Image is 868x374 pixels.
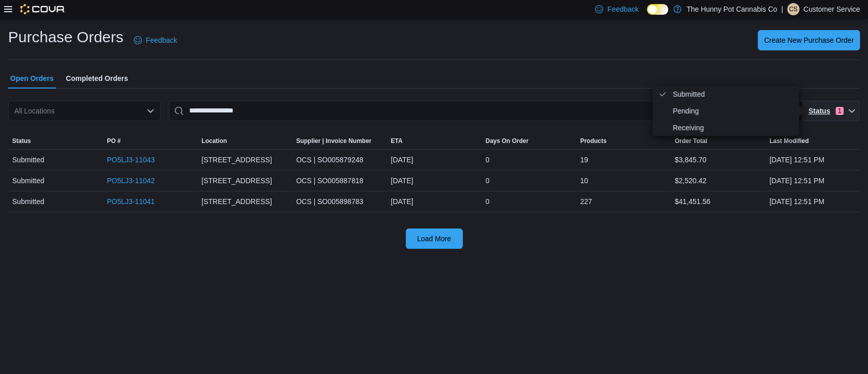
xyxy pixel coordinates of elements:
[292,191,386,212] div: OCS | SO005898783
[580,154,588,166] span: 19
[107,175,155,187] a: PO5LJ3-11042
[765,191,860,212] div: [DATE] 12:51 PM
[652,120,799,136] li: Receiving
[673,122,793,134] span: Receiving
[8,133,103,149] button: Status
[12,175,44,187] span: Submitted
[107,137,121,145] span: PO #
[201,154,272,166] span: [STREET_ADDRESS]
[12,154,44,166] span: Submitted
[130,30,181,50] a: Feedback
[765,133,860,149] button: Last Modified
[580,137,607,145] span: Products
[486,154,490,166] span: 0
[758,30,860,50] button: Create New Purchase Order
[807,106,831,116] span: Status
[486,195,490,208] span: 0
[146,35,177,45] span: Feedback
[652,86,799,136] ul: Status
[673,105,793,117] span: Pending
[764,35,854,45] span: Create New Purchase Order
[803,101,860,121] button: Status1 active filters
[107,154,155,166] a: PO5LJ3-11043
[671,170,765,191] div: $2,520.42
[675,137,707,145] span: Order Total
[580,195,592,208] span: 227
[671,191,765,212] div: $41,451.56
[107,195,155,208] a: PO5LJ3-11041
[486,175,490,187] span: 0
[296,137,371,145] span: Supplier | Invoice Number
[10,68,54,89] span: Open Orders
[386,133,481,149] button: ETA
[20,4,66,14] img: Cova
[652,103,799,120] li: Pending
[607,4,638,14] span: Feedback
[686,3,777,15] p: The Hunny Pot Cannabis Co
[486,137,529,145] span: Days On Order
[386,170,481,191] div: [DATE]
[835,107,844,115] span: 1 active filters
[803,3,860,15] p: Customer Service
[482,133,576,149] button: Days On Order
[292,133,386,149] button: Supplier | Invoice Number
[671,150,765,170] div: $3,845.70
[671,133,765,149] button: Order Total
[765,150,860,170] div: [DATE] 12:51 PM
[386,150,481,170] div: [DATE]
[652,86,799,103] li: Submitted
[576,133,671,149] button: Products
[769,137,809,145] span: Last Modified
[169,101,746,121] input: This is a search bar. After typing your query, hit enter to filter the results lower in the page.
[8,27,124,47] h1: Purchase Orders
[103,133,197,149] button: PO #
[201,195,272,208] span: [STREET_ADDRESS]
[789,3,797,15] span: CS
[12,195,44,208] span: Submitted
[787,3,799,15] div: Customer Service
[201,175,272,187] span: [STREET_ADDRESS]
[765,170,860,191] div: [DATE] 12:51 PM
[292,150,386,170] div: OCS | SO005879248
[647,4,668,15] input: Dark Mode
[12,137,31,145] span: Status
[197,133,292,149] button: Location
[580,175,588,187] span: 10
[673,88,793,100] span: Submitted
[146,107,155,115] button: Open list of options
[66,68,128,89] span: Completed Orders
[201,137,227,145] div: Location
[391,137,402,145] span: ETA
[406,228,463,249] button: Load More
[417,234,451,244] span: Load More
[292,170,386,191] div: OCS | SO005887818
[386,191,481,212] div: [DATE]
[781,3,783,15] p: |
